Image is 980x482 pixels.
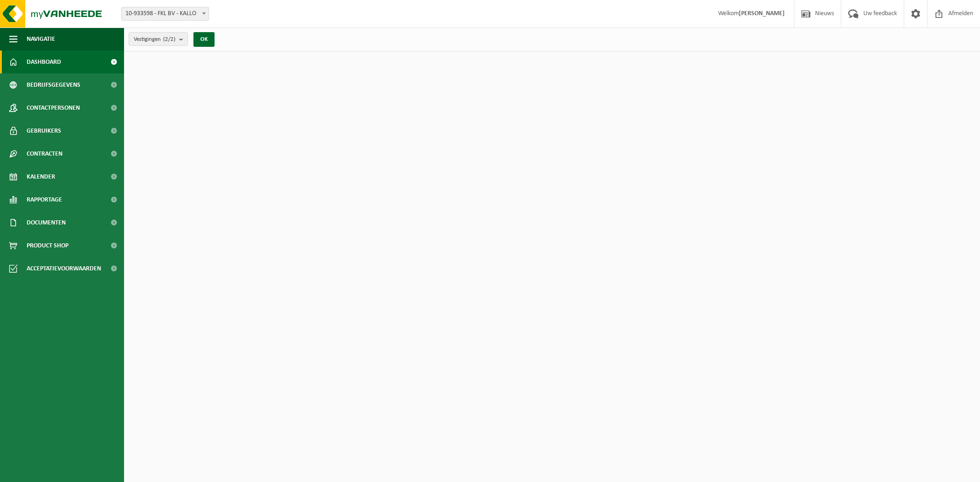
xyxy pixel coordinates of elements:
span: Contracten [27,142,62,165]
button: OK [193,32,215,47]
span: Kalender [27,165,55,188]
strong: [PERSON_NAME] [739,10,785,17]
span: 10-933598 - FKL BV - KALLO [121,7,209,21]
count: (2/2) [163,36,176,42]
span: Bedrijfsgegevens [27,73,80,96]
span: Contactpersonen [27,96,80,119]
span: Gebruikers [27,119,61,142]
span: Acceptatievoorwaarden [27,257,101,280]
span: Vestigingen [134,33,176,46]
span: Documenten [27,211,66,234]
span: Product Shop [27,234,68,257]
button: Vestigingen(2/2) [129,32,188,46]
span: Dashboard [27,50,61,73]
span: Navigatie [27,28,55,50]
span: 10-933598 - FKL BV - KALLO [122,7,209,20]
span: Rapportage [27,188,62,211]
